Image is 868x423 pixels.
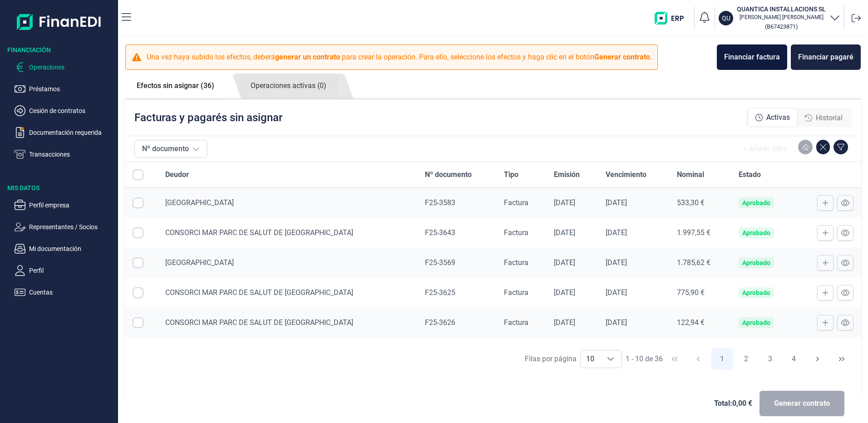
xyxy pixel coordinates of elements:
[677,198,724,207] div: 533,30 €
[737,14,826,21] p: [PERSON_NAME] [PERSON_NAME]
[125,74,226,98] a: Efectos sin asignar (36)
[677,169,704,180] span: Nominal
[606,198,662,207] div: [DATE]
[239,74,338,98] a: Operaciones activas (0)
[29,287,114,298] p: Cuentas
[133,227,143,238] div: Row Selected null
[275,53,340,61] b: generar un contrato
[29,243,114,254] p: Mi documentación
[15,84,114,94] button: Préstamos
[165,258,234,267] span: [GEOGRAPHIC_DATA]
[425,288,455,297] span: F25-3625
[165,198,234,207] span: [GEOGRAPHIC_DATA]
[831,348,853,370] button: Last Page
[739,169,761,180] span: Estado
[29,127,114,138] p: Documentación requerida
[742,319,770,326] div: Aprobado
[759,348,781,370] button: Page 3
[133,197,143,208] div: Row Selected null
[765,23,798,30] small: Copiar cif
[425,169,472,180] span: Nº documento
[816,113,843,123] span: Historial
[581,350,600,368] span: 10
[15,127,114,138] button: Documentación requerida
[133,287,143,298] div: Row Selected null
[29,105,114,116] p: Cesión de contratos
[791,44,861,70] button: Financiar pagaré
[742,199,770,207] div: Aprobado
[15,105,114,116] button: Cesión de contratos
[425,318,455,327] span: F25-3626
[719,5,840,32] button: QUQUANTICA INSTALLACIONS SL[PERSON_NAME] [PERSON_NAME](B67423871)
[15,62,114,73] button: Operaciones
[554,318,591,327] div: [DATE]
[655,12,690,25] img: erp
[606,318,662,327] div: [DATE]
[134,110,282,125] p: Facturas y pagarés sin asignar
[737,5,826,14] h3: QUANTICA INSTALLACIONS SL
[15,221,114,232] button: Representantes / Socios
[165,288,353,297] span: CONSORCI MAR PARC DE SALUT DE [GEOGRAPHIC_DATA]
[711,348,733,370] button: Page 1
[687,348,709,370] button: Previous Page
[554,169,580,180] span: Emisión
[554,258,591,267] div: [DATE]
[677,318,724,327] div: 122,94 €
[134,140,207,158] button: Nº documento
[742,289,770,296] div: Aprobado
[147,52,652,63] p: Una vez haya subido los efectos, deberá para crear la operación. Para ello, seleccione los efecto...
[606,169,646,180] span: Vencimiento
[133,257,143,268] div: Row Selected null
[504,169,518,180] span: Tipo
[504,288,528,297] span: Factura
[504,258,528,267] span: Factura
[29,62,114,73] p: Operaciones
[798,109,850,127] div: Historial
[724,52,780,63] div: Financiar factura
[425,198,455,207] span: F25-3583
[29,221,114,232] p: Representantes / Socios
[29,149,114,160] p: Transacciones
[554,198,591,207] div: [DATE]
[783,348,805,370] button: Page 4
[15,287,114,298] button: Cuentas
[807,348,829,370] button: Next Page
[133,317,143,328] div: Row Selected null
[626,355,663,363] span: 1 - 10 de 36
[606,228,662,237] div: [DATE]
[714,398,752,409] span: Total: 0,00 €
[15,200,114,211] button: Perfil empresa
[677,228,724,237] div: 1.997,55 €
[717,44,787,70] button: Financiar factura
[664,348,686,370] button: First Page
[504,318,528,327] span: Factura
[554,288,591,297] div: [DATE]
[594,53,650,61] b: Generar contrato
[425,258,455,267] span: F25-3569
[165,228,353,237] span: CONSORCI MAR PARC DE SALUT DE [GEOGRAPHIC_DATA]
[504,198,528,207] span: Factura
[165,169,189,180] span: Deudor
[29,84,114,94] p: Préstamos
[722,14,730,23] p: QU
[748,108,798,127] div: Activas
[15,243,114,254] button: Mi documentación
[425,228,455,237] span: F25-3643
[165,318,353,327] span: CONSORCI MAR PARC DE SALUT DE [GEOGRAPHIC_DATA]
[554,228,591,237] div: [DATE]
[606,288,662,297] div: [DATE]
[133,169,143,180] div: All items unselected
[798,52,853,63] div: Financiar pagaré
[15,149,114,160] button: Transacciones
[735,348,757,370] button: Page 2
[677,258,724,267] div: 1.785,62 €
[525,354,577,364] div: Filas por página
[17,7,102,36] img: Logo de aplicación
[766,112,790,123] span: Activas
[15,265,114,276] button: Perfil
[606,258,662,267] div: [DATE]
[677,288,724,297] div: 775,90 €
[600,350,621,368] div: Choose
[29,200,114,211] p: Perfil empresa
[742,229,770,236] div: Aprobado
